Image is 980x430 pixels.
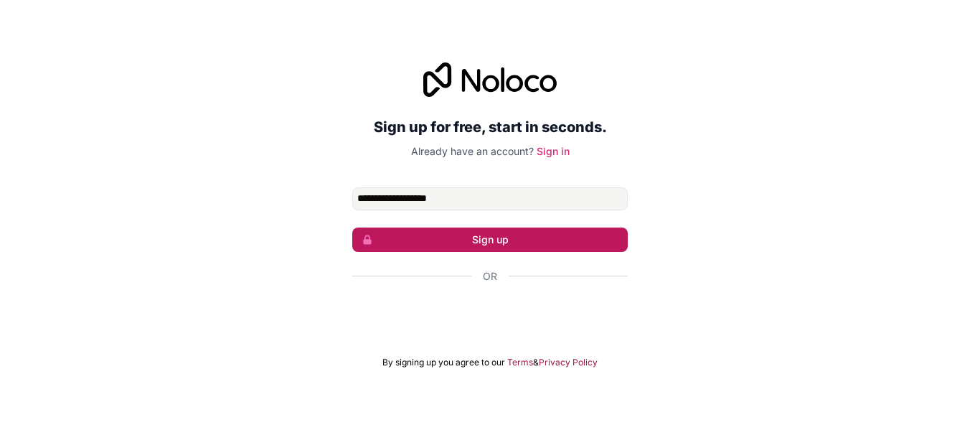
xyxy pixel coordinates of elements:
span: Or [483,269,497,284]
span: Already have an account? [411,145,534,157]
span: By signing up you agree to our [382,357,505,368]
a: Sign in [537,145,570,157]
a: Terms [507,357,533,368]
h2: Sign up for free, start in seconds. [352,114,628,140]
iframe: Sign in with Google Button [345,299,635,331]
span: & [533,357,539,368]
a: Privacy Policy [539,357,598,368]
button: Sign up [352,228,628,252]
input: Email address [352,187,628,210]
